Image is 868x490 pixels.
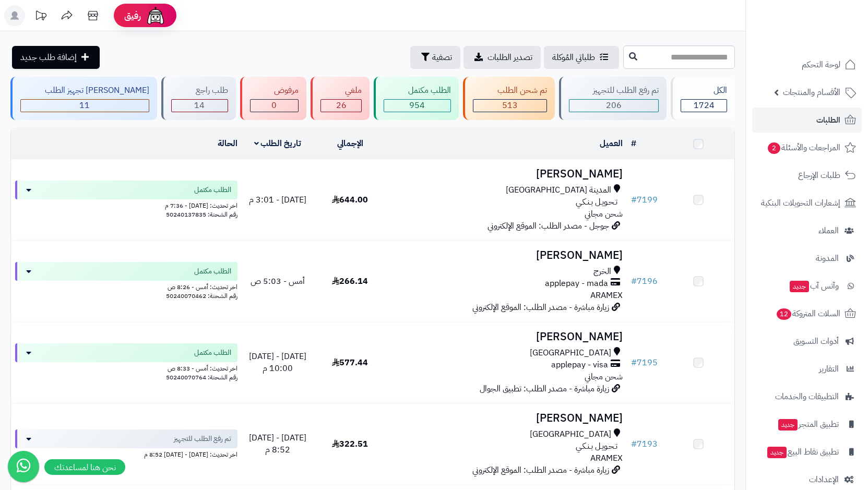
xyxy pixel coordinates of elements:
div: 26 [321,100,361,112]
div: 513 [473,100,546,112]
span: 0 [271,99,277,112]
span: # [631,356,637,369]
span: 26 [336,99,347,112]
a: #7196 [631,275,658,288]
span: تطبيق نقاط البيع [766,445,839,459]
span: 322.51 [332,438,368,450]
span: شحن مجاني [585,208,623,220]
span: # [631,275,637,288]
span: إضافة طلب جديد [20,51,77,64]
span: applepay - visa [551,359,608,371]
span: تـحـويـل بـنـكـي [576,196,617,208]
h3: [PERSON_NAME] [390,168,623,180]
div: 11 [21,100,149,112]
span: الأقسام والمنتجات [783,85,840,100]
div: الكل [681,85,727,97]
a: طلباتي المُوكلة [544,46,619,69]
div: اخر تحديث: [DATE] - [DATE] 8:52 م [15,448,237,459]
span: 266.14 [332,275,368,288]
span: جديد [790,281,809,292]
span: تم رفع الطلب للتجهيز [174,434,231,444]
span: تصفية [432,51,452,64]
span: زيارة مباشرة - مصدر الطلب: تطبيق الجوال [480,383,609,395]
span: ARAMEX [590,289,623,302]
a: # [631,137,636,150]
span: تطبيق المتجر [777,417,839,432]
div: تم رفع الطلب للتجهيز [569,85,659,97]
span: جديد [767,447,787,458]
span: [DATE] - [DATE] 10:00 م [249,350,306,375]
a: العميل [600,137,623,150]
a: لوحة التحكم [752,52,862,77]
a: ملغي 26 [308,77,372,120]
span: المراجعات والأسئلة [767,140,840,155]
div: اخر تحديث: أمس - 8:26 ص [15,281,237,292]
a: [PERSON_NAME] تجهيز الطلب 11 [8,77,159,120]
h3: [PERSON_NAME] [390,249,623,261]
span: تـحـويـل بـنـكـي [576,440,617,452]
span: الطلب مكتمل [194,348,231,358]
a: #7195 [631,356,658,369]
span: [DATE] - 3:01 م [249,194,306,206]
a: طلب راجع 14 [159,77,238,120]
span: رفيق [124,9,141,22]
span: وآتس آب [789,279,839,293]
span: 1724 [694,99,715,112]
span: أدوات التسويق [793,334,839,349]
a: وآتس آبجديد [752,273,862,298]
span: لوحة التحكم [802,57,840,72]
span: الطلب مكتمل [194,185,231,195]
a: الطلب مكتمل 954 [372,77,461,120]
span: التطبيقات والخدمات [775,389,839,404]
button: تصفية [410,46,460,69]
h3: [PERSON_NAME] [390,412,623,424]
a: تاريخ الطلب [254,137,302,150]
a: مرفوض 0 [238,77,309,120]
div: ملغي [320,85,362,97]
h3: [PERSON_NAME] [390,331,623,343]
div: الطلب مكتمل [384,85,451,97]
div: اخر تحديث: أمس - 8:33 ص [15,362,237,373]
a: أدوات التسويق [752,329,862,354]
div: اخر تحديث: [DATE] - 7:36 م [15,199,237,210]
a: تطبيق نقاط البيعجديد [752,439,862,464]
a: الحالة [218,137,237,150]
span: رقم الشحنة: 50240070764 [166,373,237,382]
span: الإعدادات [809,472,839,487]
span: 12 [777,308,791,320]
div: تم شحن الطلب [473,85,547,97]
span: 14 [194,99,205,112]
span: [GEOGRAPHIC_DATA] [530,428,611,440]
a: الإجمالي [337,137,363,150]
span: [GEOGRAPHIC_DATA] [530,347,611,359]
span: ARAMEX [590,452,623,464]
span: 513 [502,99,518,112]
div: 14 [172,100,228,112]
span: العملاء [818,223,839,238]
a: التقارير [752,356,862,381]
span: طلباتي المُوكلة [552,51,595,64]
span: # [631,438,637,450]
span: إشعارات التحويلات البنكية [761,196,840,210]
img: ai-face.png [145,5,166,26]
a: المراجعات والأسئلة2 [752,135,862,160]
div: طلب راجع [171,85,228,97]
span: 2 [768,142,780,154]
a: إشعارات التحويلات البنكية [752,190,862,216]
div: [PERSON_NAME] تجهيز الطلب [20,85,149,97]
a: السلات المتروكة12 [752,301,862,326]
span: الخرج [593,266,611,278]
span: زيارة مباشرة - مصدر الطلب: الموقع الإلكتروني [472,301,609,314]
span: 206 [606,99,622,112]
span: زيارة مباشرة - مصدر الطلب: الموقع الإلكتروني [472,464,609,476]
span: أمس - 5:03 ص [251,275,305,288]
a: تحديثات المنصة [28,5,54,29]
a: تصدير الطلبات [463,46,541,69]
a: تم شحن الطلب 513 [461,77,557,120]
span: applepay - mada [545,278,608,290]
a: طلبات الإرجاع [752,163,862,188]
span: المدونة [816,251,839,266]
span: # [631,194,637,206]
span: رقم الشحنة: 50240137835 [166,210,237,219]
span: الطلب مكتمل [194,266,231,277]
